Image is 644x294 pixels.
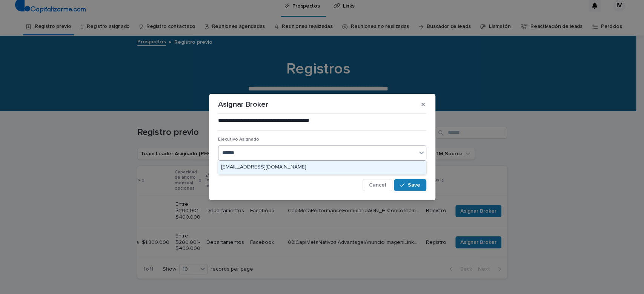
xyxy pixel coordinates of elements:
[218,100,268,109] p: Asignar Broker
[218,161,426,174] div: alma.atisha@capitalizarme.com
[218,137,259,142] span: Ejecutivo Asignado
[363,179,392,191] button: Cancel
[394,179,426,191] button: Save
[408,182,420,188] span: Save
[369,182,386,188] span: Cancel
